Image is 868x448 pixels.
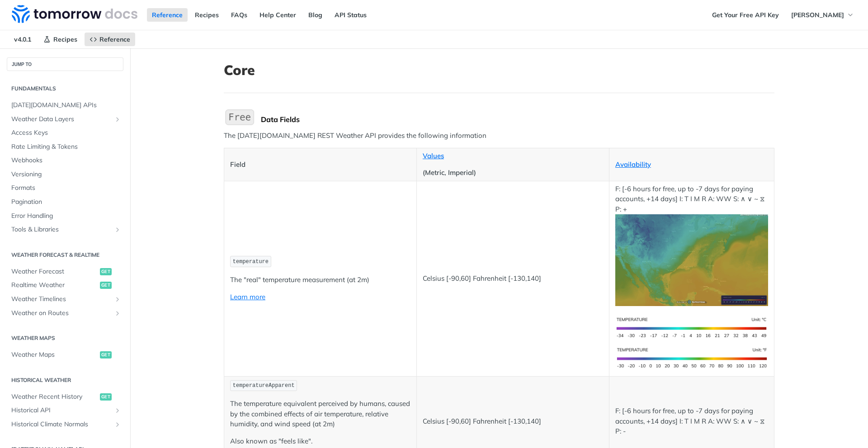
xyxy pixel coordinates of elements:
h2: Fundamentals [7,85,123,93]
button: JUMP TO [7,57,123,71]
a: Blog [303,8,327,22]
span: Error Handling [11,212,121,221]
h1: Core [224,62,774,78]
h2: Weather Forecast & realtime [7,251,123,259]
a: Error Handling [7,209,123,223]
a: Weather Forecastget [7,265,123,278]
p: The [DATE][DOMAIN_NAME] REST Weather API provides the following information [224,131,774,141]
span: Versioning [11,170,121,179]
span: Rate Limiting & Tokens [11,142,121,151]
a: Tools & LibrariesShow subpages for Tools & Libraries [7,223,123,236]
a: Weather on RoutesShow subpages for Weather on Routes [7,307,123,320]
p: The temperature equivalent perceived by humans, caused by the combined effects of air temperature... [230,399,410,429]
p: Celsius [-90,60] Fahrenheit [-130,140] [423,416,603,427]
button: Show subpages for Weather Timelines [114,296,121,303]
span: Weather on Routes [11,309,112,318]
span: get [100,393,112,401]
img: Tomorrow.io Weather API Docs [12,5,137,23]
a: Recipes [190,8,224,22]
button: [PERSON_NAME] [786,8,859,22]
a: [DATE][DOMAIN_NAME] APIs [7,99,123,112]
a: Webhooks [7,154,123,167]
span: Recipes [53,35,77,43]
span: get [100,351,112,358]
span: Historical Climate Normals [11,420,112,429]
button: Show subpages for Historical Climate Normals [114,421,121,428]
h2: Weather Maps [7,334,123,342]
span: Expand image [615,323,768,331]
code: temperatureApparent [230,380,297,391]
button: Show subpages for Historical API [114,407,121,414]
span: Weather Recent History [11,392,98,401]
a: Availability [615,160,651,169]
p: (Metric, Imperial) [423,168,603,178]
span: Weather Forecast [11,267,98,276]
span: v4.0.1 [9,33,36,46]
p: Also known as "feels like". [230,436,410,447]
a: Reference [147,8,188,22]
button: Show subpages for Weather Data Layers [114,116,121,123]
span: get [100,282,112,289]
span: [PERSON_NAME] [791,11,844,19]
p: Field [230,160,410,170]
a: FAQs [226,8,252,22]
a: Formats [7,181,123,195]
a: API Status [330,8,372,22]
a: Access Keys [7,126,123,140]
span: Formats [11,184,121,193]
span: Pagination [11,198,121,207]
button: Show subpages for Weather on Routes [114,310,121,317]
a: Pagination [7,195,123,209]
span: Realtime Weather [11,281,98,290]
a: Rate Limiting & Tokens [7,140,123,154]
span: Weather Data Layers [11,115,112,124]
span: Access Keys [11,128,121,137]
span: Historical API [11,406,112,415]
a: Weather TimelinesShow subpages for Weather Timelines [7,292,123,306]
a: Weather Recent Historyget [7,390,123,404]
p: F: [-6 hours for free, up to -7 days for paying accounts, +14 days] I: T I M R A: WW S: ∧ ∨ ~ ⧖ P: + [615,184,768,306]
a: Historical APIShow subpages for Historical API [7,404,123,417]
a: Get Your Free API Key [707,8,784,22]
a: Reference [85,33,135,46]
h2: Historical Weather [7,376,123,384]
span: Weather Timelines [11,295,112,304]
button: Show subpages for Tools & Libraries [114,226,121,233]
span: Reference [99,35,130,43]
a: Recipes [38,33,82,46]
a: Realtime Weatherget [7,278,123,292]
span: Tools & Libraries [11,225,112,234]
a: Versioning [7,168,123,181]
p: The "real" temperature measurement (at 2m) [230,275,410,285]
a: Weather Mapsget [7,348,123,362]
code: temperature [230,256,271,267]
p: Celsius [-90,60] Fahrenheit [-130,140] [423,274,603,284]
a: Weather Data LayersShow subpages for Weather Data Layers [7,113,123,126]
span: get [100,268,112,275]
a: Learn more [230,292,265,301]
span: Expand image [615,353,768,362]
a: Historical Climate NormalsShow subpages for Historical Climate Normals [7,418,123,431]
a: Values [423,151,444,160]
p: F: [-6 hours for free, up to -7 days for paying accounts, +14 days] I: T I M R A: WW S: ∧ ∨ ~ ⧖ P: - [615,406,768,437]
a: Help Center [255,8,301,22]
div: Data Fields [261,115,774,124]
span: Expand image [615,255,768,264]
span: Weather Maps [11,350,98,359]
span: Webhooks [11,156,121,165]
span: [DATE][DOMAIN_NAME] APIs [11,101,121,110]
